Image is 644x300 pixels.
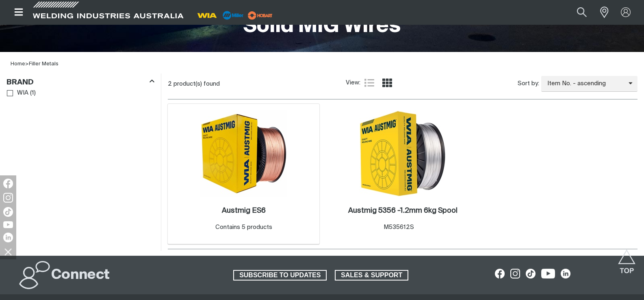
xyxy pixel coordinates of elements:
[30,88,36,98] span: ( 1 )
[7,73,154,99] aside: Filters
[3,221,13,228] img: YouTube
[11,61,25,67] a: Home
[7,88,28,99] a: WIA
[7,88,154,99] ul: Brand
[17,88,28,98] span: WIA
[568,3,596,22] button: Search products
[233,270,327,281] a: SUBSCRIBE TO UPDATES
[243,13,401,40] h1: Solid MIG Wires
[7,76,154,87] div: Brand
[335,270,408,281] a: SALES & SUPPORT
[168,80,346,88] div: 2
[3,179,13,188] img: Facebook
[25,61,29,67] span: >
[336,270,408,281] span: SALES & SUPPORT
[359,110,446,197] img: Austmig 5356 -1.2mm 6kg Spool
[222,207,266,214] h2: Austmig ES6
[518,79,539,88] span: Sort by:
[3,207,13,217] img: TikTok
[364,78,374,88] a: List view
[618,249,636,268] button: Scroll to top
[384,224,414,230] span: M535612S
[245,12,275,18] a: miller
[29,61,59,67] a: Filler Metals
[348,207,458,214] h2: Austmig 5356 -1.2mm 6kg Spool
[222,206,266,216] a: Austmig ES6
[3,193,13,203] img: Instagram
[346,78,360,88] span: View:
[3,233,13,242] img: LinkedIn
[200,110,287,197] img: Austmig ES6
[1,245,15,259] img: hide socials
[168,73,637,94] section: Product list controls
[558,3,596,22] input: Product name or item number...
[234,270,326,281] span: SUBSCRIBE TO UPDATES
[7,78,34,87] h3: Brand
[245,9,275,22] img: miller
[348,206,458,216] a: Austmig 5356 -1.2mm 6kg Spool
[215,223,272,232] div: Contains 5 products
[541,79,629,88] span: Item No. - ascending
[51,266,110,284] h2: Connect
[173,81,220,87] span: product(s) found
